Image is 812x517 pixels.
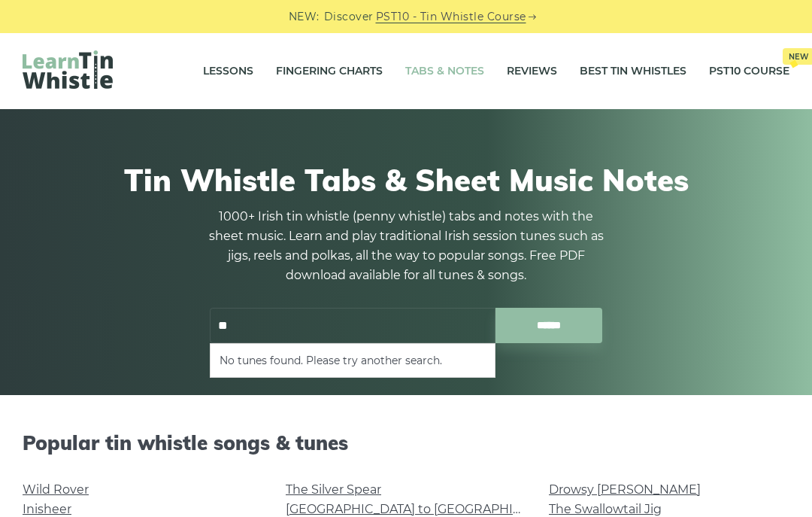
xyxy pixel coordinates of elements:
[286,482,381,497] a: The Silver Spear
[23,482,89,497] a: Wild Rover
[220,351,486,370] li: No tunes found. Please try another search.
[709,53,789,90] a: PST10 CourseNew
[580,53,686,90] a: Best Tin Whistles
[23,502,71,516] a: Inisheer
[276,53,383,90] a: Fingering Charts
[203,53,253,90] a: Lessons
[507,53,557,90] a: Reviews
[30,162,782,198] h1: Tin Whistle Tabs & Sheet Music Notes
[549,502,662,516] a: The Swallowtail Jig
[23,50,113,89] img: LearnTinWhistle.com
[23,431,789,455] h2: Popular tin whistle songs & tunes
[405,53,484,90] a: Tabs & Notes
[286,502,563,516] a: [GEOGRAPHIC_DATA] to [GEOGRAPHIC_DATA]
[549,482,701,497] a: Drowsy [PERSON_NAME]
[203,207,609,285] p: 1000+ Irish tin whistle (penny whistle) tabs and notes with the sheet music. Learn and play tradi...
